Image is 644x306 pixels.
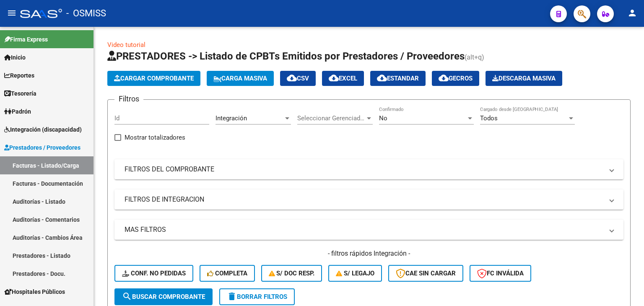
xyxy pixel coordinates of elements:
[396,270,456,277] span: CAE SIN CARGAR
[492,75,556,82] span: Descarga Masiva
[287,75,309,82] span: CSV
[328,265,382,282] button: S/ legajo
[329,75,357,82] span: EXCEL
[388,265,463,282] button: CAE SIN CARGAR
[114,288,213,305] button: Buscar Comprobante
[439,73,449,83] mat-icon: cloud_download
[4,107,31,116] span: Padrón
[379,114,387,122] span: No
[114,75,194,82] span: Cargar Comprobante
[615,277,636,298] iframe: Intercom live chat
[125,132,185,143] span: Mostrar totalizadores
[4,71,34,80] span: Reportes
[200,265,255,282] button: Completa
[377,73,387,83] mat-icon: cloud_download
[114,249,623,258] h4: - filtros rápidos Integración -
[66,4,106,23] span: - OSMISS
[216,114,247,122] span: Integración
[114,265,193,282] button: Conf. no pedidas
[280,71,316,86] button: CSV
[4,35,48,44] span: Firma Express
[627,8,637,18] mat-icon: person
[287,73,297,83] mat-icon: cloud_download
[125,195,603,204] mat-panel-title: FILTROS DE INTEGRACION
[122,293,205,301] span: Buscar Comprobante
[4,143,80,152] span: Prestadores / Proveedores
[114,159,623,179] mat-expansion-panel-header: FILTROS DEL COMPROBANTE
[4,287,65,296] span: Hospitales Públicos
[377,75,419,82] span: Estandar
[465,53,484,61] span: (alt+q)
[269,270,315,277] span: S/ Doc Resp.
[207,71,274,86] button: Carga Masiva
[370,71,426,86] button: Estandar
[114,93,143,105] h3: Filtros
[7,8,17,18] mat-icon: menu
[107,41,145,49] a: Video tutorial
[336,270,374,277] span: S/ legajo
[470,265,531,282] button: FC Inválida
[122,270,186,277] span: Conf. no pedidas
[432,71,479,86] button: Gecros
[297,114,365,122] span: Seleccionar Gerenciador
[125,225,603,234] mat-panel-title: MAS FILTROS
[4,89,36,98] span: Tesorería
[227,291,237,301] mat-icon: delete
[125,165,603,174] mat-panel-title: FILTROS DEL COMPROBANTE
[477,270,524,277] span: FC Inválida
[261,265,322,282] button: S/ Doc Resp.
[227,293,287,301] span: Borrar Filtros
[107,71,200,86] button: Cargar Comprobante
[114,220,623,240] mat-expansion-panel-header: MAS FILTROS
[4,125,82,134] span: Integración (discapacidad)
[439,75,473,82] span: Gecros
[213,75,267,82] span: Carga Masiva
[107,50,465,62] span: PRESTADORES -> Listado de CPBTs Emitidos por Prestadores / Proveedores
[322,71,364,86] button: EXCEL
[480,114,498,122] span: Todos
[486,71,562,86] app-download-masive: Descarga masiva de comprobantes (adjuntos)
[219,288,295,305] button: Borrar Filtros
[122,291,132,301] mat-icon: search
[329,73,339,83] mat-icon: cloud_download
[114,189,623,210] mat-expansion-panel-header: FILTROS DE INTEGRACION
[486,71,562,86] button: Descarga Masiva
[207,270,247,277] span: Completa
[4,53,26,62] span: Inicio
